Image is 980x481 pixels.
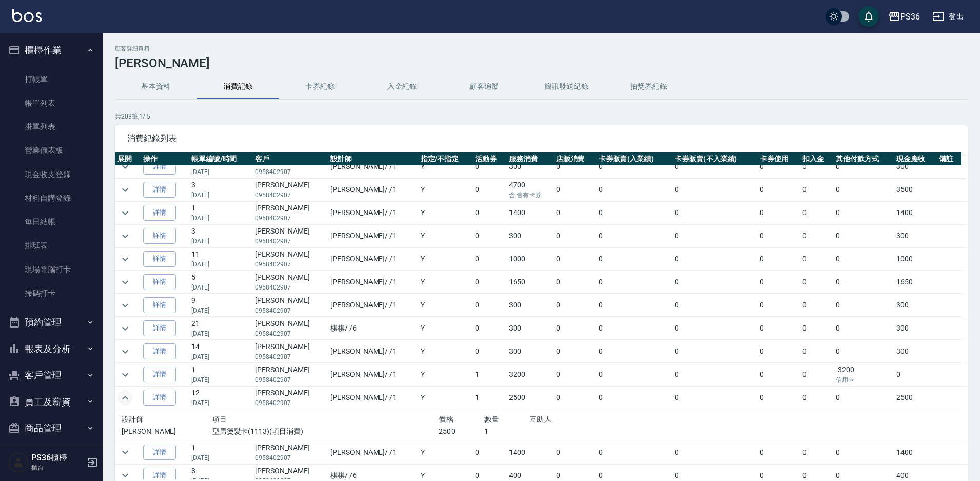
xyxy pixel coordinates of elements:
[191,167,250,177] p: [DATE]
[255,237,325,246] p: 0958402907
[255,375,325,384] p: 0958402907
[509,190,551,200] p: 含 舊有卡券
[833,363,894,386] td: -3200
[800,152,833,166] th: 扣入金
[473,152,506,166] th: 活動券
[757,441,800,464] td: 0
[143,228,176,244] a: 詳情
[596,248,672,271] td: 0
[328,441,418,464] td: [PERSON_NAME] / /1
[191,329,250,338] p: [DATE]
[554,225,596,247] td: 0
[328,248,418,271] td: [PERSON_NAME] / /1
[894,387,936,409] td: 2500
[757,271,800,294] td: 0
[255,283,325,292] p: 0958402907
[757,294,800,317] td: 0
[506,387,554,409] td: 2500
[143,297,176,313] a: 詳情
[4,68,99,91] a: 打帳單
[757,202,800,224] td: 0
[31,453,84,463] h5: PS36櫃檯
[672,156,757,178] td: 0
[127,133,955,144] span: 消費紀錄列表
[672,294,757,317] td: 0
[800,340,833,363] td: 0
[894,271,936,294] td: 1650
[328,294,418,317] td: [PERSON_NAME] / /1
[484,426,530,437] p: 1
[4,258,99,281] a: 現場電腦打卡
[117,445,133,460] button: expand row
[4,115,99,139] a: 掛單列表
[191,453,250,463] p: [DATE]
[189,363,252,386] td: 1
[800,387,833,409] td: 0
[596,179,672,201] td: 0
[506,152,554,166] th: 服務消費
[672,248,757,271] td: 0
[757,363,800,386] td: 0
[672,340,757,363] td: 0
[328,179,418,201] td: [PERSON_NAME] / /1
[115,112,968,121] p: 共 203 筆, 1 / 5
[328,363,418,386] td: [PERSON_NAME] / /1
[191,237,250,246] p: [DATE]
[143,159,176,175] a: 詳情
[191,375,250,384] p: [DATE]
[4,336,99,362] button: 報表及分析
[672,271,757,294] td: 0
[554,387,596,409] td: 0
[800,202,833,224] td: 0
[122,426,212,437] p: [PERSON_NAME]
[328,225,418,247] td: [PERSON_NAME] / /1
[328,387,418,409] td: [PERSON_NAME] / /1
[473,294,506,317] td: 0
[252,179,328,201] td: [PERSON_NAME]
[117,298,133,313] button: expand row
[117,275,133,290] button: expand row
[252,225,328,247] td: [PERSON_NAME]
[143,205,176,221] a: 詳情
[328,271,418,294] td: [PERSON_NAME] / /1
[473,317,506,340] td: 0
[554,202,596,224] td: 0
[800,248,833,271] td: 0
[884,6,924,27] button: PS36
[672,225,757,247] td: 0
[191,190,250,200] p: [DATE]
[117,367,133,382] button: expand row
[255,167,325,177] p: 0958402907
[473,156,506,178] td: 0
[596,152,672,166] th: 卡券販賣(入業績)
[418,317,473,340] td: Y
[833,294,894,317] td: 0
[554,340,596,363] td: 0
[143,390,176,406] a: 詳情
[506,179,554,201] td: 4700
[473,387,506,409] td: 1
[506,441,554,464] td: 1400
[554,363,596,386] td: 0
[596,156,672,178] td: 0
[473,225,506,247] td: 0
[800,179,833,201] td: 0
[117,252,133,267] button: expand row
[143,367,176,382] a: 詳情
[800,317,833,340] td: 0
[554,294,596,317] td: 0
[757,152,800,166] th: 卡券使用
[255,398,325,408] p: 0958402907
[361,74,443,99] button: 入金紀錄
[189,179,252,201] td: 3
[473,340,506,363] td: 0
[473,248,506,271] td: 0
[506,248,554,271] td: 1000
[936,152,961,166] th: 備註
[506,294,554,317] td: 300
[212,426,439,437] p: 型男燙髮卡(1113)(項目消費)
[4,362,99,389] button: 客戶管理
[473,363,506,386] td: 1
[506,225,554,247] td: 300
[115,74,197,99] button: 基本資料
